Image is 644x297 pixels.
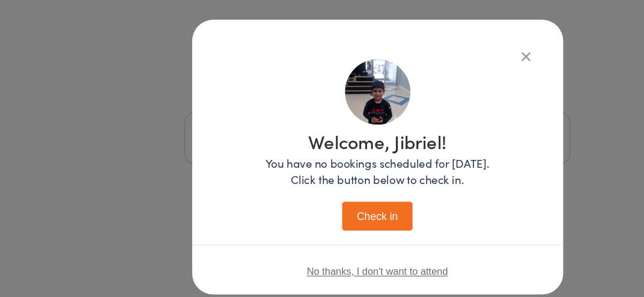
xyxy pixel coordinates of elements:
[226,176,418,203] p: You have no bookings scheduled for [DATE]. Click the button below to check in.
[226,156,418,171] h1: Welcome, Jibriel!
[292,215,352,240] button: Check in
[294,94,350,150] img: image1728451451.png
[262,270,382,280] button: No thanks, I don't want to attend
